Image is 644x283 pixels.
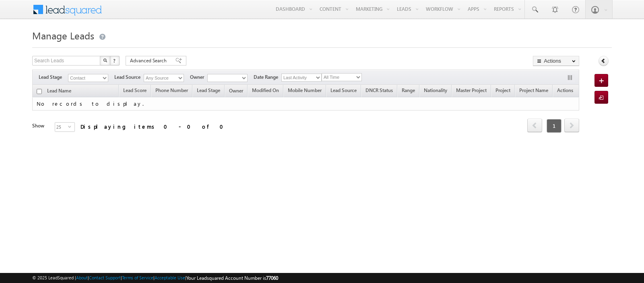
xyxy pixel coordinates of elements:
[155,275,185,280] a: Acceptable Use
[68,125,74,128] span: select
[527,119,542,132] span: prev
[155,87,188,93] span: Phone Number
[32,274,278,282] span: © 2025 LeadSquared | | | | |
[103,58,107,62] img: Search
[533,56,579,66] button: Actions
[80,122,228,131] div: Displaying items 0 - 0 of 0
[76,275,88,280] a: About
[398,86,419,96] a: Range
[288,87,322,93] span: Mobile Number
[361,86,397,96] a: DNCR Status
[151,86,192,96] a: Phone Number
[123,87,147,93] span: Lead Score
[55,123,68,131] span: 25
[229,88,243,94] span: Owner
[547,119,561,133] span: 1
[113,57,117,64] span: ?
[32,122,48,129] div: Show
[110,56,120,66] button: ?
[266,275,278,281] span: 77060
[284,86,326,96] a: Mobile Number
[122,275,153,280] a: Terms of Service
[564,119,579,132] span: next
[495,87,510,93] span: Project
[564,119,579,132] a: next
[39,74,68,81] span: Lead Stage
[130,57,169,64] span: Advanced Search
[330,87,357,93] span: Lead Source
[186,275,278,281] span: Your Leadsquared Account Number is
[456,87,487,93] span: Master Project
[452,86,491,96] a: Master Project
[365,87,393,93] span: DNCR Status
[32,29,94,42] span: Manage Leads
[89,275,121,280] a: Contact Support
[527,119,542,132] a: prev
[254,74,281,81] span: Date Range
[519,87,548,93] span: Project Name
[491,86,514,96] a: Project
[114,74,144,81] span: Lead Source
[193,86,224,96] a: Lead Stage
[37,89,42,94] input: Check all records
[197,87,220,93] span: Lead Stage
[420,86,451,96] a: Nationality
[43,86,75,97] a: Lead Name
[32,97,579,111] td: No records to display.
[424,87,447,93] span: Nationality
[252,87,279,93] span: Modified On
[553,86,577,96] span: Actions
[190,74,207,81] span: Owner
[402,87,415,93] span: Range
[326,86,361,96] a: Lead Source
[119,86,151,96] a: Lead Score
[515,86,552,96] a: Project Name
[248,86,283,96] a: Modified On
